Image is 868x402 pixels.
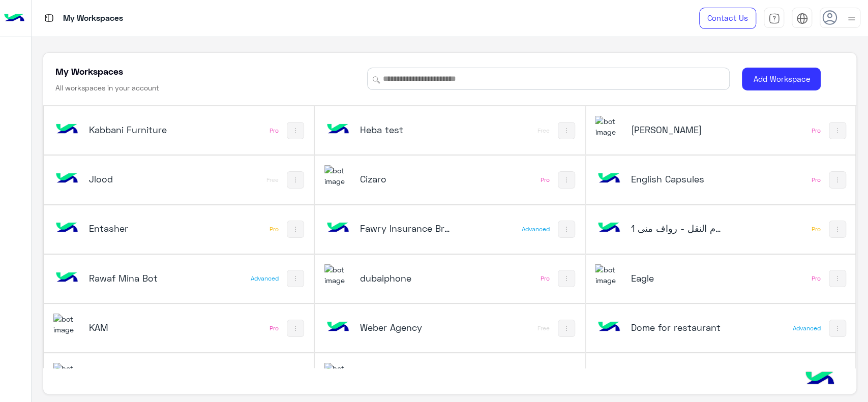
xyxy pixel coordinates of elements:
[595,264,622,286] img: 713415422032625
[631,222,721,234] h5: نظام النقل - رواف منى 1
[812,176,821,184] div: Pro
[266,176,279,184] div: Free
[324,314,352,341] img: bot image
[89,222,179,234] h5: Entasher
[793,324,821,332] div: Advanced
[270,225,279,233] div: Pro
[631,272,721,284] h5: Eagle
[768,13,780,24] img: tab
[360,123,451,136] h5: Heba test
[522,225,550,233] div: Advanced
[53,314,81,335] img: 228235970373281
[360,272,451,284] h5: dubaiphone
[699,8,756,29] a: Contact Us
[324,264,352,286] img: 1403182699927242
[631,321,721,333] h5: Dome for restaurant
[802,361,837,397] img: hulul-logo.png
[43,12,55,24] img: tab
[270,324,279,332] div: Pro
[541,176,550,184] div: Pro
[55,65,123,77] h5: My Workspaces
[53,363,81,385] img: 114004088273201
[53,116,81,143] img: bot image
[53,214,81,242] img: bot image
[89,173,179,185] h5: Jlood
[796,13,808,24] img: tab
[764,8,784,29] a: tab
[89,272,179,284] h5: Rawaf Mina Bot
[63,12,123,25] p: My Workspaces
[360,321,451,333] h5: Weber Agency
[631,123,721,136] h5: Ahmed El Sallab
[55,83,159,93] h6: All workspaces in your account
[4,8,24,29] img: Logo
[89,123,179,136] h5: Kabbani Furniture
[595,165,622,193] img: bot image
[845,12,858,25] img: profile
[595,214,622,242] img: 137472623329108
[537,324,550,332] div: Free
[812,274,821,283] div: Pro
[324,363,352,385] img: 630227726849311
[324,165,352,187] img: 919860931428189
[251,274,279,283] div: Advanced
[595,116,622,138] img: 322208621163248
[537,127,550,135] div: Free
[53,264,81,292] img: bot image
[324,214,352,242] img: bot image
[812,225,821,233] div: Pro
[742,68,821,90] button: Add Workspace
[324,116,352,143] img: bot image
[812,127,821,135] div: Pro
[270,127,279,135] div: Pro
[360,222,451,234] h5: Fawry Insurance Brokerage`s
[595,314,622,341] img: bot image
[595,363,622,390] img: bot image
[89,321,179,333] h5: KAM
[360,173,451,185] h5: Cizaro
[631,173,721,185] h5: English Capsules
[53,165,81,193] img: 146205905242462
[541,274,550,283] div: Pro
